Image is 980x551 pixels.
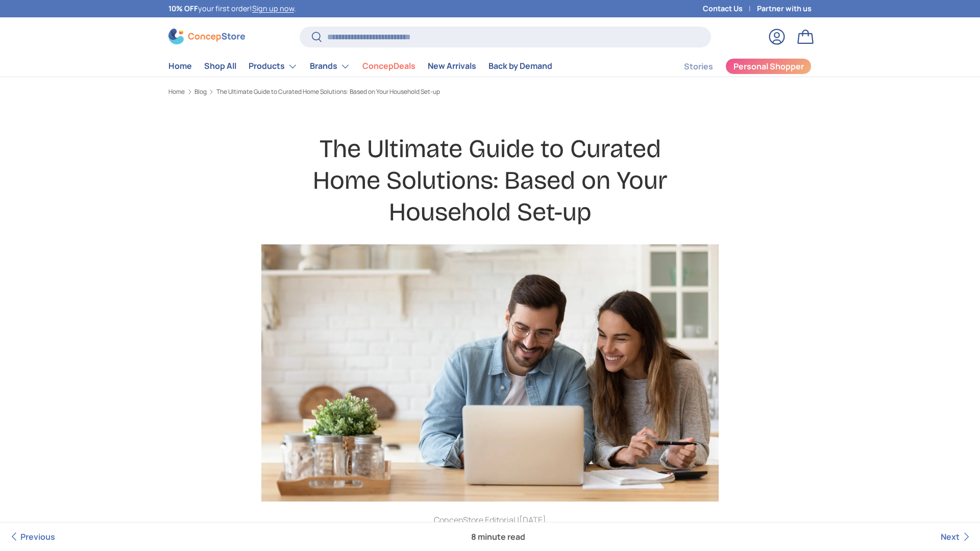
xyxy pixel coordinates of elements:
p: your first order! . [168,3,296,14]
a: Home [168,89,185,95]
time: [DATE] [519,514,546,525]
nav: Secondary [659,56,812,77]
a: Previous [8,522,55,551]
a: Shop All [204,56,236,76]
summary: Brands [304,56,356,77]
a: Brands [310,56,350,77]
a: Back by Demand [488,56,552,76]
a: The Ultimate Guide to Curated Home Solutions: Based on Your Household Set-up [216,89,440,95]
a: New Arrivals [428,56,476,76]
h1: The Ultimate Guide to Curated Home Solutions: Based on Your Household Set-up [294,133,686,229]
a: Stories [684,57,713,77]
a: Next [941,522,972,551]
span: Next [941,531,960,542]
span: Previous [20,531,55,542]
a: Blog [194,89,207,95]
nav: Primary [168,56,552,77]
a: ConcepDeals [362,56,415,76]
nav: Breadcrumbs [168,87,812,96]
img: couple-planning-something-concepstore-eguide [261,244,719,502]
a: Products [249,56,298,77]
a: Home [168,56,192,76]
a: Partner with us [757,3,812,14]
span: Personal Shopper [733,62,804,70]
a: Contact Us [703,3,757,14]
img: ConcepStore [168,29,245,44]
span: 8 minute read [463,522,533,551]
a: Personal Shopper [725,58,812,74]
a: Sign up now [252,4,294,13]
p: ConcepStore Editorial | [294,514,686,526]
summary: Products [242,56,304,77]
strong: 10% OFF [168,4,198,13]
